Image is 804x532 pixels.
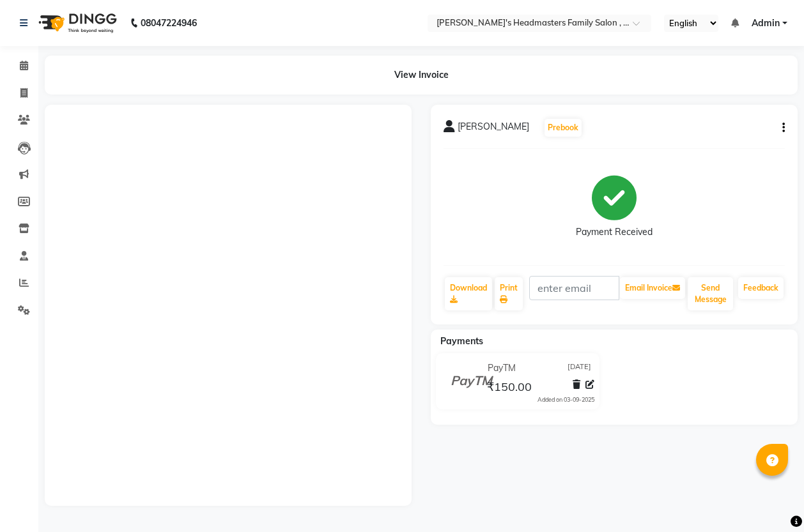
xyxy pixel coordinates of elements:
[545,119,582,137] button: Prebook
[576,225,653,239] div: Payment Received
[440,335,483,347] span: Payments
[568,361,591,375] span: [DATE]
[141,5,197,41] b: 08047224946
[750,481,791,519] iframe: chat widget
[529,276,619,300] input: enter email
[620,277,685,299] button: Email Invoice
[33,5,120,41] img: logo
[445,277,492,310] a: Download
[738,277,784,299] a: Feedback
[487,379,532,397] span: ₹150.00
[458,120,529,138] span: [PERSON_NAME]
[752,17,780,30] span: Admin
[495,277,523,310] a: Print
[537,395,594,404] div: Added on 03-09-2025
[688,277,733,310] button: Send Message
[488,361,516,375] span: PayTM
[45,56,798,95] div: View Invoice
